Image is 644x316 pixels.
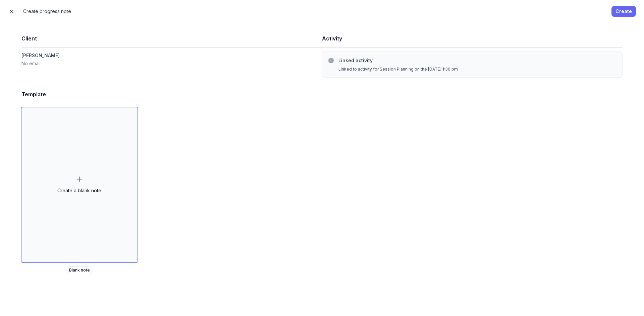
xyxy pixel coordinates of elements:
div: Create a blank note [57,187,101,194]
h2: Create progress note [23,7,607,15]
h1: Client [21,34,322,43]
span: Blank note [66,266,93,274]
button: Create [611,6,636,17]
dt: No email [21,60,322,68]
h1: Template [21,90,623,99]
div: Linked to activity for Session Planning on the [DATE] 1:30 pm [338,67,617,72]
h3: Linked activity [338,57,617,64]
span: Activity [322,35,342,42]
span: Create [615,7,632,15]
dd: [PERSON_NAME] [21,51,322,60]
